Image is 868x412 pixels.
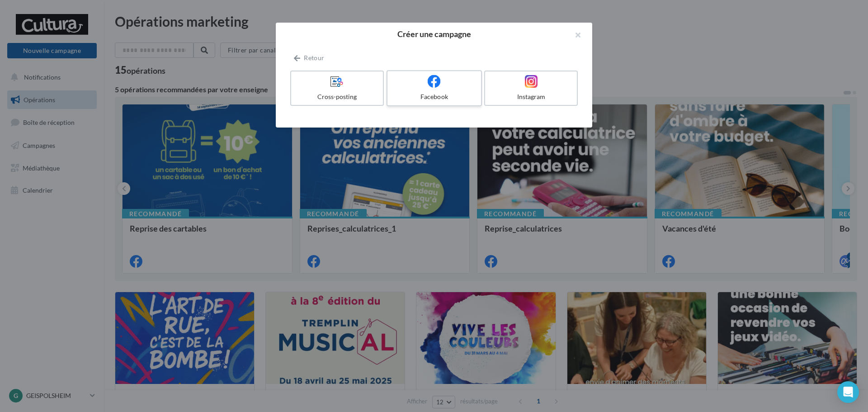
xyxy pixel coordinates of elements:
[290,30,578,38] h2: Créer une campagne
[290,52,328,63] button: Retour
[837,381,859,403] div: Open Intercom Messenger
[295,92,379,101] div: Cross-posting
[489,92,573,101] div: Instagram
[391,92,477,101] div: Facebook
